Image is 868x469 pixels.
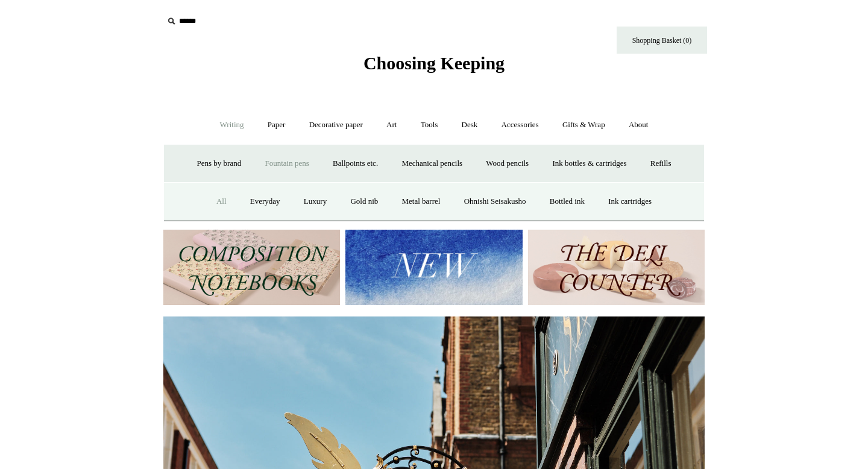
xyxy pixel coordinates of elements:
a: Shopping Basket (0) [617,27,707,54]
a: Pens by brand [186,148,253,180]
a: Ballpoints etc. [322,148,389,180]
a: Everyday [239,186,291,218]
img: New.jpg__PID:f73bdf93-380a-4a35-bcfe-7823039498e1 [345,230,522,305]
a: Ink bottles & cartridges [541,148,637,180]
a: Gifts & Wrap [552,109,616,141]
a: Decorative paper [298,109,374,141]
a: Bottled ink [539,186,596,218]
a: Fountain pens [254,148,319,180]
a: Gold nib [339,186,389,218]
a: All [206,186,237,218]
a: Accessories [491,109,550,141]
a: Wood pencils [475,148,539,180]
a: Ink cartridges [597,186,662,218]
a: Desk [451,109,489,141]
a: Refills [640,148,682,180]
a: Tools [410,109,449,141]
a: Art [376,109,407,141]
span: Choosing Keeping [363,53,505,73]
a: Writing [209,109,255,141]
a: Choosing Keeping [363,63,505,71]
a: Ohnishi Seisakusho [453,186,537,218]
a: Paper [257,109,297,141]
a: Luxury [293,186,338,218]
a: About [618,109,659,141]
img: The Deli Counter [528,230,705,305]
img: 202302 Composition ledgers.jpg__PID:69722ee6-fa44-49dd-a067-31375e5d54ec [163,230,340,305]
a: Mechanical pencils [391,148,473,180]
a: Metal barrel [391,186,451,218]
